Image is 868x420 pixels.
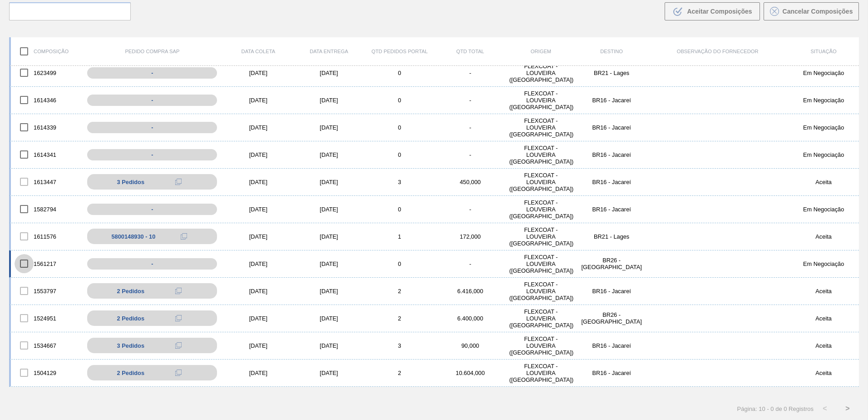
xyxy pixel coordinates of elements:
[435,206,506,213] div: -
[34,70,56,76] font: 1623499
[435,288,506,295] div: 6.416,000
[665,2,760,20] button: Aceitar Composições
[576,257,647,270] div: BR26 - Uberlândia
[294,233,365,240] div: [DATE]
[34,260,56,267] font: 1561217
[576,342,647,349] div: BR16 - Jacareí
[737,405,762,412] span: Página: 1
[506,63,577,83] div: FLEXCOAT - LOUVEIRA (SP)
[87,67,217,79] div: -
[169,313,187,324] div: Copiar
[836,397,859,420] button: >
[435,151,506,158] div: -
[223,97,294,104] div: [DATE]
[294,70,365,76] div: [DATE]
[506,117,577,138] div: FLEXCOAT - LOUVEIRA (SP)
[435,370,506,376] div: 10.604,000
[294,124,365,131] div: [DATE]
[364,370,435,376] div: 2
[223,49,294,54] div: Data coleta
[788,206,859,213] div: Em Negociação
[34,124,56,131] font: 1614339
[506,254,577,274] div: FLEXCOAT - LOUVEIRA (SP)
[34,151,56,158] font: 1614341
[223,179,294,185] div: [DATE]
[223,206,294,213] div: [DATE]
[111,233,155,240] div: 5800148930 - 10
[34,315,56,322] font: 1524951
[34,233,56,240] font: 1611576
[223,70,294,76] div: [DATE]
[34,97,56,104] font: 1614346
[169,176,187,187] div: Copiar
[364,124,435,131] div: 0
[364,288,435,295] div: 2
[294,315,365,322] div: [DATE]
[435,124,506,131] div: -
[435,49,506,54] div: Qtd Total
[576,70,647,76] div: BR21 - Lages
[788,370,859,376] div: Aceita
[223,288,294,295] div: [DATE]
[576,233,647,240] div: BR21 - Lages
[783,8,853,15] span: Cancelar Composições
[294,260,365,267] div: [DATE]
[506,49,577,54] div: Origem
[788,342,859,349] div: Aceita
[294,342,365,349] div: [DATE]
[788,315,859,322] div: Aceita
[294,151,365,158] div: [DATE]
[647,49,788,54] div: Observação do Fornecedor
[687,8,752,15] span: Aceitar Composições
[576,206,647,213] div: BR16 - Jacareí
[764,2,859,20] button: Cancelar Composições
[87,204,217,215] div: -
[294,97,365,104] div: [DATE]
[788,288,859,295] div: Aceita
[364,97,435,104] div: 0
[506,281,577,301] div: FLEXCOAT - LOUVEIRA (SP)
[169,367,187,378] div: Copiar
[576,370,647,376] div: BR16 - Jacareí
[364,260,435,267] div: 0
[788,124,859,131] div: Em Negociação
[223,124,294,131] div: [DATE]
[788,97,859,104] div: Em Negociação
[576,49,647,54] div: Destino
[814,397,836,420] button: <
[117,370,144,376] span: 2 Pedidos
[506,363,577,383] div: FLEXCOAT - LOUVEIRA (SP)
[788,233,859,240] div: Aceita
[435,97,506,104] div: -
[34,49,69,54] font: Composição
[364,151,435,158] div: 0
[117,179,144,185] span: 3 Pedidos
[34,179,56,185] font: 1613447
[576,311,647,325] div: BR26 - Uberlândia
[223,260,294,267] div: [DATE]
[762,405,814,412] span: 0 - 0 de 0 Registros
[788,151,859,158] div: Em Negociação
[169,285,187,296] div: Copiar
[788,260,859,267] div: Em Negociação
[294,49,365,54] div: Data entrega
[117,315,144,322] span: 2 Pedidos
[223,315,294,322] div: [DATE]
[506,308,577,329] div: FLEXCOAT - LOUVEIRA (SP)
[223,151,294,158] div: [DATE]
[364,49,435,54] div: Qtd Pedidos Portal
[506,145,577,165] div: FLEXCOAT - LOUVEIRA (SP)
[87,95,217,106] div: -
[506,172,577,192] div: FLEXCOAT - LOUVEIRA (SP)
[506,90,577,110] div: FLEXCOAT - LOUVEIRA (SP)
[576,151,647,158] div: BR16 - Jacareí
[87,122,217,133] div: -
[788,49,859,54] div: Situação
[364,179,435,185] div: 3
[34,206,56,213] font: 1582794
[223,342,294,349] div: [DATE]
[435,70,506,76] div: -
[34,370,56,376] font: 1504129
[34,342,56,349] font: 1534667
[364,70,435,76] div: 0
